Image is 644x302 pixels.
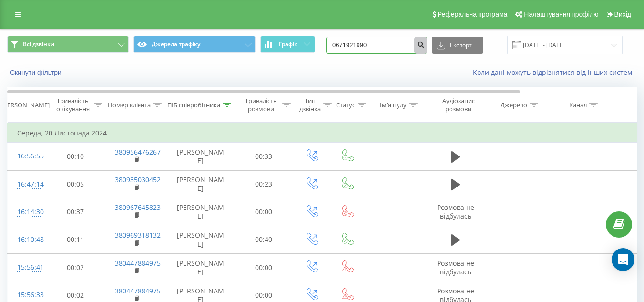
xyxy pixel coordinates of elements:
[167,198,234,226] td: [PERSON_NAME]
[17,147,36,166] div: 16:56:55
[167,143,234,170] td: [PERSON_NAME]
[46,254,105,281] td: 00:02
[167,226,234,253] td: [PERSON_NAME]
[279,41,297,48] span: Графік
[115,203,161,212] a: 380967645823
[614,10,631,18] span: Вихід
[380,101,407,109] div: Ім'я пулу
[234,254,294,281] td: 00:00
[108,101,151,109] div: Номер клієнта
[46,143,105,170] td: 00:10
[612,248,634,271] div: Open Intercom Messenger
[17,230,36,249] div: 16:10:48
[524,10,598,18] span: Налаштування профілю
[17,203,36,221] div: 16:14:30
[167,254,234,281] td: [PERSON_NAME]
[473,68,637,77] a: Коли дані можуть відрізнятися вiд інших систем
[234,226,294,253] td: 00:40
[17,258,36,277] div: 15:56:41
[435,97,481,113] div: Аудіозапис розмови
[17,175,36,194] div: 16:47:14
[437,259,474,276] span: Розмова не відбулась
[167,101,220,109] div: ПІБ співробітника
[54,97,92,113] div: Тривалість очікування
[299,97,321,113] div: Тип дзвінка
[260,36,315,53] button: Графік
[7,36,129,53] button: Всі дзвінки
[23,41,54,48] span: Всі дзвінки
[432,37,483,54] button: Експорт
[437,203,474,220] span: Розмова не відбулась
[438,10,508,18] span: Реферальна програма
[501,101,527,109] div: Джерело
[46,170,105,198] td: 00:05
[115,147,161,156] a: 380956476267
[242,97,280,113] div: Тривалість розмови
[1,101,50,109] div: [PERSON_NAME]
[234,170,294,198] td: 00:23
[234,198,294,226] td: 00:00
[234,143,294,170] td: 00:33
[133,36,255,53] button: Джерела трафіку
[7,68,66,77] button: Скинути фільтри
[167,170,234,198] td: [PERSON_NAME]
[115,286,161,295] a: 380447884975
[46,226,105,253] td: 00:11
[115,259,161,268] a: 380447884975
[336,101,355,109] div: Статус
[46,198,105,226] td: 00:37
[569,101,587,109] div: Канал
[115,175,161,184] a: 380935030452
[115,230,161,240] a: 380969318132
[326,37,427,54] input: Пошук за номером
